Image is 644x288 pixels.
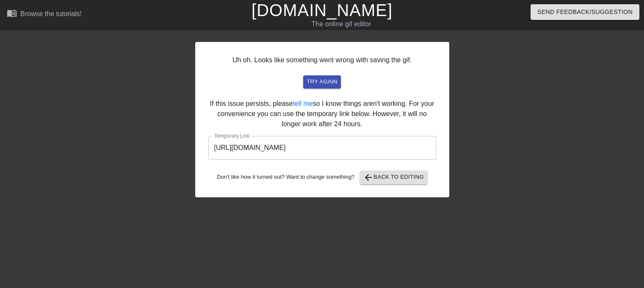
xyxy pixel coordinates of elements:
button: Back to Editing [360,171,427,184]
a: [DOMAIN_NAME] [252,1,392,19]
button: Send Feedback/Suggestion [531,4,639,20]
div: Don't like how it turned out? Want to change something? [208,171,436,184]
a: tell me [293,100,312,107]
span: arrow_back [363,172,373,183]
div: Browse the tutorials! [20,10,82,17]
button: try again [303,75,340,89]
div: The online gif editor [219,19,464,29]
div: Uh oh. Looks like something went wrong with saving the gif. If this issue persists, please so I k... [195,42,449,197]
span: try again [307,77,337,87]
span: Send Feedback/Suggestion [537,7,633,17]
input: bare [208,136,436,160]
span: menu_book [7,8,17,18]
span: Back to Editing [363,172,424,183]
a: Browse the tutorials! [7,8,82,21]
